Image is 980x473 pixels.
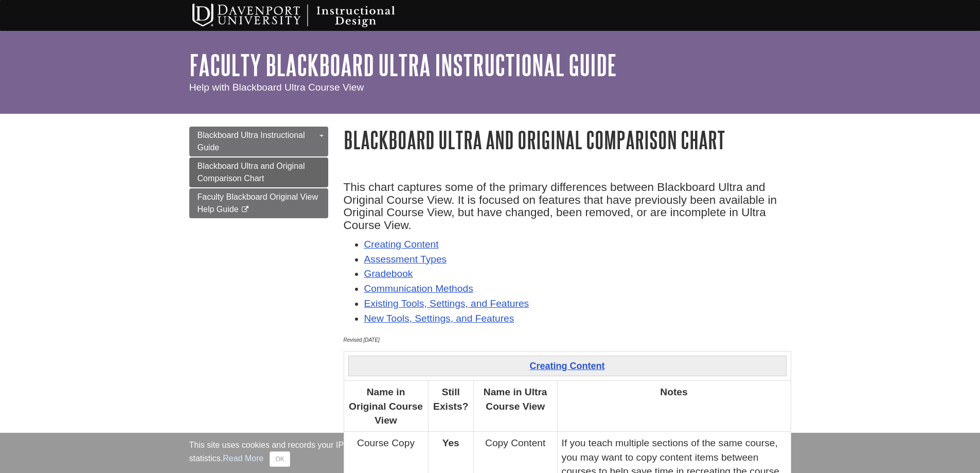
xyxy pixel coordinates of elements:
[189,127,328,218] div: Guide Page Menu
[442,437,459,448] strong: Yes
[344,181,791,232] h4: This chart captures some of the primary differences between Blackboard Ultra and Original Course ...
[344,127,791,153] h1: Blackboard Ultra and Original Comparison Chart
[198,192,318,214] span: Faculty Blackboard Original View Help Guide
[344,337,380,343] em: Revised [DATE]
[364,268,413,279] a: Gradebook
[184,3,431,28] img: Davenport University Instructional Design
[484,387,547,411] strong: Name in Ultra Course View
[189,82,364,93] span: Help with Blackboard Ultra Course View
[223,454,263,463] a: Read More
[189,127,328,156] a: Blackboard Ultra Instructional Guide
[364,313,514,324] a: New Tools, Settings, and Features
[241,206,250,213] i: This link opens in a new window
[530,361,605,371] strong: Creating Content
[349,387,423,426] strong: Name in Original Course View
[270,451,290,467] button: Close
[189,188,328,218] a: Faculty Blackboard Original View Help Guide
[189,439,791,467] div: This site uses cookies and records your IP address for usage statistics. Additionally, we use Goo...
[189,157,328,187] a: Blackboard Ultra and Original Comparison Chart
[433,387,468,411] strong: Still Exists?
[364,239,439,250] a: Creating Content
[412,219,415,232] span: .
[198,162,305,183] span: Blackboard Ultra and Original Comparison Chart
[189,49,617,81] a: Faculty Blackboard Ultra Instructional Guide
[198,131,305,152] span: Blackboard Ultra Instructional Guide
[660,387,687,397] strong: Notes
[364,298,529,309] a: Existing Tools, Settings, and Features
[364,283,473,294] a: Communication Methods
[364,254,447,265] a: Assessment Types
